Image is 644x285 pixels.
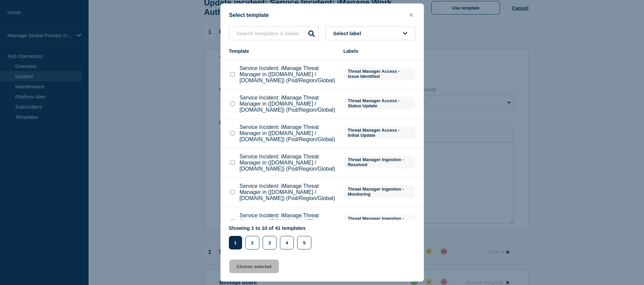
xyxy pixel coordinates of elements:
[240,95,337,113] p: Service Incident: iManage Threat Manager in ([DOMAIN_NAME] / [DOMAIN_NAME]) (Pod/Region/Global)
[221,12,424,18] div: Select template
[230,190,235,194] input: Service Incident: iManage Threat Manager in (cloudimanage.com / imanage.work) (Pod/Region/Global)...
[343,97,415,110] span: Threat Manager Access - Status Update
[333,30,364,36] span: Select label
[343,67,415,80] span: Threat Manager Access - Issue Identified
[343,156,415,169] span: Threat Manager Ingestion - Resolved
[230,72,235,76] input: Service Incident: iManage Threat Manager in (cloudimanage.com / imanage.work) (Pod/Region/Global)...
[240,124,337,142] p: Service Incident: iManage Threat Manager in ([DOMAIN_NAME] / [DOMAIN_NAME]) (Pod/Region/Global)
[343,48,415,54] div: Labels
[230,219,235,224] input: Service Incident: iManage Threat Manager in (cloudimanage.com / imanage.work) (Pod/Region/Global)...
[230,160,235,165] input: Service Incident: iManage Threat Manager in (cloudimanage.com / imanage.work) (Pod/Region/Global)...
[240,213,337,231] p: Service Incident: iManage Threat Manager in ([DOMAIN_NAME] / [DOMAIN_NAME]) (Pod/Region/Global)
[245,236,259,249] button: 2
[343,185,415,198] span: Threat Manager Ingestion - Monitoring
[343,215,415,227] span: Threat Manager Ingestion - Issue Identified
[297,236,311,249] button: 5
[229,48,337,54] div: Template
[343,126,415,139] span: Threat Manager Access - Initial Update
[230,131,235,135] input: Service Incident: iManage Threat Manager in (cloudimanage.com / imanage.work) (Pod/Region/Global)...
[240,65,337,84] p: Service Incident: iManage Threat Manager in ([DOMAIN_NAME] / [DOMAIN_NAME]) (Pod/Region/Global)
[263,236,277,249] button: 3
[229,225,315,231] p: Showing 1 to 10 of 41 templates
[240,183,337,201] p: Service Incident: iManage Threat Manager in ([DOMAIN_NAME] / [DOMAIN_NAME]) (Pod/Region/Global)
[229,260,279,273] button: Choose selected
[229,236,242,249] button: 1
[229,26,319,40] input: Search templates & labels
[230,102,235,106] input: Service Incident: iManage Threat Manager in (cloudimanage.com / imanage.work) (Pod/Region/Global)...
[326,26,415,40] button: Select label
[280,236,294,249] button: 4
[240,154,337,172] p: Service Incident: iManage Threat Manager in ([DOMAIN_NAME] / [DOMAIN_NAME]) (Pod/Region/Global)
[407,12,415,18] button: close button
